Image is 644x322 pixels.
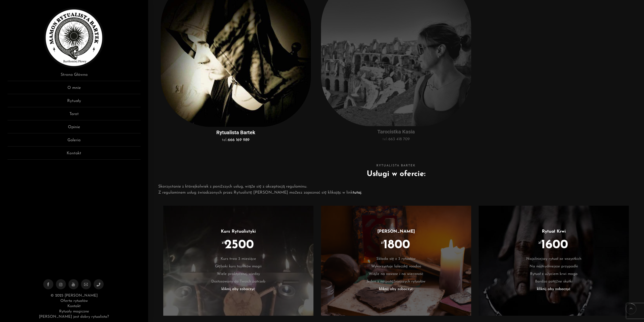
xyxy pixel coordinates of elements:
[541,242,568,248] span: 1600
[321,129,471,135] h5: Tarocistka Kasia
[381,240,384,245] sup: zł
[322,136,470,142] p: tel.:
[486,278,621,285] li: Bardzo potężne skutki
[228,138,250,142] a: 666 169 989
[44,8,104,68] img: Rytualista Bartek
[329,278,464,285] li: Jeden z najpotężniejszych rytuałów
[383,242,410,248] span: 1800
[171,270,306,278] li: Wiele praktycznej wiedzy
[329,270,464,278] li: Wiąże na zawsze i na wieczność
[388,137,410,141] a: 663 418 709
[8,124,141,133] a: Opinie
[538,240,541,245] sup: zł
[222,240,225,245] sup: zł
[67,304,80,308] a: Kontakt
[60,299,88,303] a: Oferta rytuałów
[486,270,621,278] li: Rytuał z użyciem krwi maga
[8,150,141,160] a: Kontakt
[221,229,256,234] a: Kurs Rytualistyki
[486,285,621,293] li: kliknij aby zobaczyć
[171,263,306,270] li: Głęboki kurs tajników magii
[224,242,254,248] span: 2500
[486,263,621,270] li: Na najtrudniejsze przypadki
[542,229,566,234] a: Rytuał Krwi
[8,111,141,120] a: Tarot
[171,285,306,293] li: kliknij aby zobaczyć
[171,255,306,263] li: Kurs trwa 3 miesiące
[158,168,634,180] h2: Usługi w ofercie:
[329,263,464,270] li: Wykorzystuje laleczkę voodoo
[8,72,141,81] a: Strona Główna
[329,285,464,293] li: kliknij aby zobaczyć
[329,255,464,263] li: Składa się z 3 rytuałów
[161,129,311,136] h5: Rytualista Bartek
[486,255,621,263] li: Najsilniejszy rytuał ze wszystkich
[353,191,361,195] a: tutaj
[377,229,415,234] a: [PERSON_NAME]
[171,278,306,285] li: Dostosowany do Twoich potrzeb
[158,184,634,196] p: Skorzystanie z którejkolwiek z poniższych usług, wiąże się z akceptacją regulaminu. Z regulaminem...
[162,137,310,143] p: tel.:
[59,310,89,313] a: Rytuały magiczne
[39,315,109,319] a: [PERSON_NAME] jest dobry rytualista?
[8,98,141,107] a: Rytuały
[8,137,141,147] a: Galeria
[8,85,141,94] a: O mnie
[158,163,634,168] span: Rytualista Bartek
